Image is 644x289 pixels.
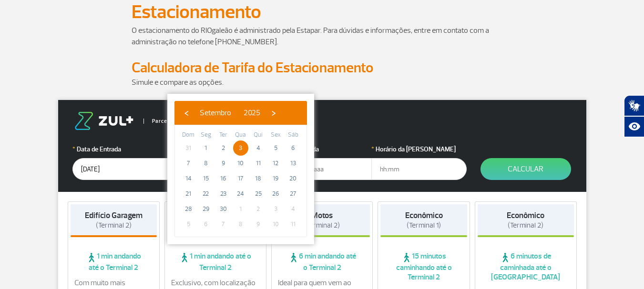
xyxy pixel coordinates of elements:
span: 11 [286,217,301,232]
span: 2 [251,201,266,217]
span: 15 [198,171,214,186]
input: dd/mm/aaaa [72,158,168,180]
span: 1 [198,140,214,156]
strong: Econômico [405,210,443,220]
strong: Econômico [507,210,544,220]
span: 6 [198,217,214,232]
button: ‹ [179,106,194,120]
bs-datepicker-navigation-view: ​ ​ ​ [179,107,281,116]
span: 25 [251,186,266,201]
span: 7 [181,156,196,171]
th: weekday [249,130,267,140]
span: 4 [251,140,266,156]
span: 1 [233,201,248,217]
bs-datepicker-container: calendar [167,94,314,244]
span: (Terminal 1) [407,221,441,230]
button: Abrir recursos assistivos. [624,116,644,137]
th: weekday [232,130,250,140]
img: logo-zul.png [72,112,135,130]
span: 9 [251,217,266,232]
span: 28 [181,201,196,217]
th: weekday [284,130,302,140]
span: 4 [286,201,301,217]
span: 9 [215,156,231,171]
th: weekday [197,130,215,140]
span: 6 minutos de caminhada até o [GEOGRAPHIC_DATA] [478,251,574,282]
span: 23 [215,186,231,201]
span: 5 [268,140,283,156]
span: 20 [286,171,301,186]
span: 29 [198,201,214,217]
span: 8 [198,156,214,171]
label: Horário da [PERSON_NAME] [371,144,467,154]
span: 2 [215,140,231,156]
th: weekday [267,130,285,140]
span: 10 [268,217,283,232]
label: Data de Entrada [72,144,168,154]
p: Simule e compare as opções. [132,77,513,88]
span: 3 [268,201,283,217]
span: 16 [215,171,231,186]
span: 24 [233,186,248,201]
button: › [266,106,281,120]
span: 2025 [244,108,260,118]
span: 31 [181,140,196,156]
div: Plugin de acessibilidade da Hand Talk. [624,95,644,137]
span: (Terminal 2) [508,221,543,230]
span: 14 [181,171,196,186]
span: 8 [233,217,248,232]
span: 7 [215,217,231,232]
h2: Calculadora de Tarifa do Estacionamento [132,59,513,77]
span: 11 [251,156,266,171]
span: 26 [268,186,283,201]
button: 2025 [237,106,266,120]
span: (Terminal 2) [304,221,340,230]
button: Abrir tradutor de língua de sinais. [624,95,644,116]
th: weekday [180,130,197,140]
p: O estacionamento do RIOgaleão é administrado pela Estapar. Para dúvidas e informações, entre em c... [132,25,513,48]
span: 22 [198,186,214,201]
span: Setembro [200,108,231,118]
input: hh:mm [371,158,467,180]
span: 21 [181,186,196,201]
th: weekday [215,130,232,140]
span: Parceiro Oficial [143,119,193,124]
h1: Estacionamento [132,4,513,20]
button: Calcular [480,158,571,180]
span: 1 min andando até o Terminal 2 [71,251,157,272]
input: dd/mm/aaaa [276,158,372,180]
span: 10 [233,156,248,171]
strong: Edifício Garagem [85,210,143,220]
span: 5 [181,217,196,232]
span: 30 [215,201,231,217]
span: 12 [268,156,283,171]
span: 15 minutos caminhando até o Terminal 2 [380,251,467,282]
span: 6 min andando até o Terminal 2 [274,251,370,272]
span: 19 [268,171,283,186]
span: 1 min andando até o Terminal 2 [167,251,264,272]
strong: Motos [311,210,333,220]
span: 3 [233,140,248,156]
span: (Terminal 2) [96,221,132,230]
label: Data da Saída [276,144,372,154]
span: 17 [233,171,248,186]
span: 27 [286,186,301,201]
button: Setembro [194,106,237,120]
span: 6 [286,140,301,156]
span: 13 [286,156,301,171]
span: 18 [251,171,266,186]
